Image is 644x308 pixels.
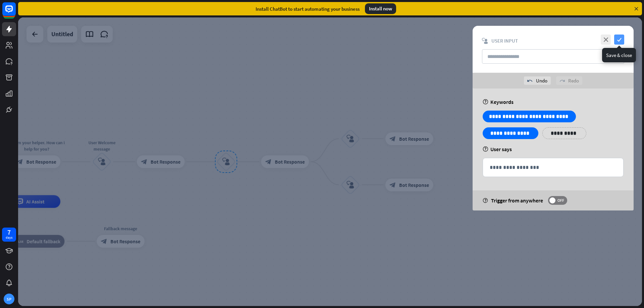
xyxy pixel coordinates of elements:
a: 7 days [2,228,16,242]
button: Open LiveChat chat widget [5,3,25,23]
div: Redo [556,76,582,85]
i: block_user_input [482,38,488,44]
i: close [601,35,611,45]
i: undo [527,78,533,83]
i: help [483,99,488,105]
span: OFF [555,198,566,203]
span: Trigger from anywhere [491,197,543,204]
div: Install now [365,3,396,14]
div: Keywords [483,99,624,105]
span: User Input [491,38,518,44]
div: SP [4,294,14,304]
div: User says [483,146,624,152]
div: days [6,235,12,240]
div: Undo [524,76,551,85]
i: check [614,35,624,45]
div: Install ChatBot to start automating your business [256,6,360,12]
i: help [483,198,488,203]
i: help [483,146,488,152]
div: 7 [7,229,11,235]
i: redo [559,78,565,83]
